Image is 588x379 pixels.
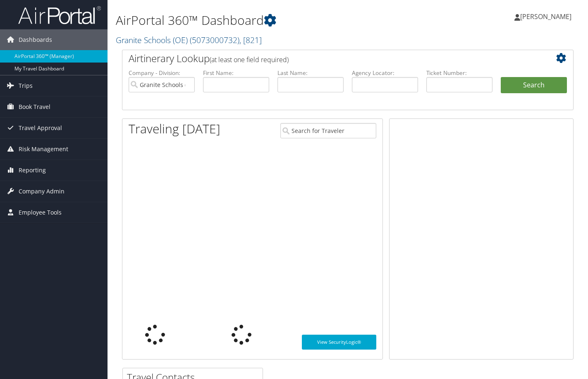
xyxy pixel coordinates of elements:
[116,12,425,29] h1: AirPortal 360™ Dashboard
[116,34,262,46] a: Granite Schools (OE)
[203,69,269,77] label: First Name:
[19,160,46,181] span: Reporting
[129,69,195,77] label: Company - Division:
[19,29,52,50] span: Dashboards
[280,123,376,138] input: Search for Traveler
[277,69,344,77] label: Last Name:
[18,5,101,25] img: airportal-logo.png
[19,75,33,96] span: Trips
[302,335,376,350] a: View SecurityLogic®
[19,97,50,117] span: Book Travel
[19,118,62,138] span: Travel Approval
[19,181,65,202] span: Company Admin
[129,51,529,65] h2: Airtinerary Lookup
[129,120,220,138] h1: Traveling [DATE]
[210,55,289,64] span: (at least one field required)
[514,4,580,29] a: [PERSON_NAME]
[520,12,571,21] span: [PERSON_NAME]
[190,34,239,46] span: ( 5073000732 )
[19,139,68,159] span: Risk Management
[352,69,418,77] label: Agency Locator:
[19,202,62,223] span: Employee Tools
[426,69,492,77] label: Ticket Number:
[239,34,262,46] span: , [ 821 ]
[501,77,567,94] button: Search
